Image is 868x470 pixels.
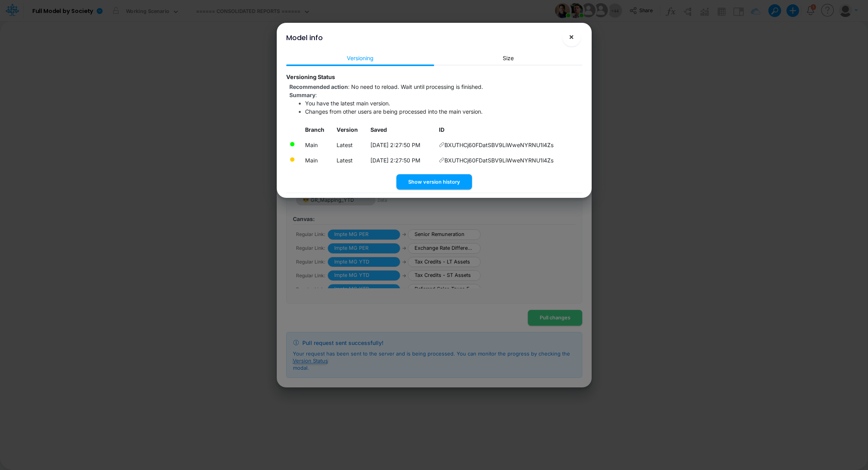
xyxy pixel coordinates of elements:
[286,74,335,80] strong: Versioning Status
[436,153,582,168] td: BXUTHCj60FDatSBV9LiWweNYRNU1l4Zs
[305,108,483,115] span: Changes from other users are being processed into the main version.
[436,122,582,138] th: ID
[289,91,582,99] div: :
[286,51,434,65] a: Versioning
[302,153,333,168] td: Latest merged version
[439,141,444,149] span: Copy hyperlink to this version of the model
[286,32,323,43] div: Model info
[351,83,483,90] span: No need to reload. Wait until processing is finished.
[396,174,472,190] button: Show version history
[439,156,444,164] span: Copy hyperlink to this version of the model
[302,137,333,153] td: Model version currently loaded
[333,153,367,168] td: Latest
[367,137,435,153] td: Local date/time when this version was saved
[305,100,390,107] span: You have the latest main version.
[367,153,435,168] td: Local date/time when this version was saved
[444,141,553,149] span: BXUTHCj60FDatSBV9LiWweNYRNU1l4Zs
[367,122,435,138] th: Local date/time when this version was saved
[289,83,483,90] span: :
[434,51,582,65] a: Size
[333,122,367,138] th: Version
[562,28,581,46] button: Close
[289,157,295,162] div: There are pending changes currently being processed
[333,137,367,153] td: Latest
[302,122,333,138] th: Branch
[289,141,295,147] div: The changes in this model version have been processed into the latest main version
[289,83,348,90] strong: Recommended action
[289,92,315,98] strong: Summary
[569,32,574,41] span: ×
